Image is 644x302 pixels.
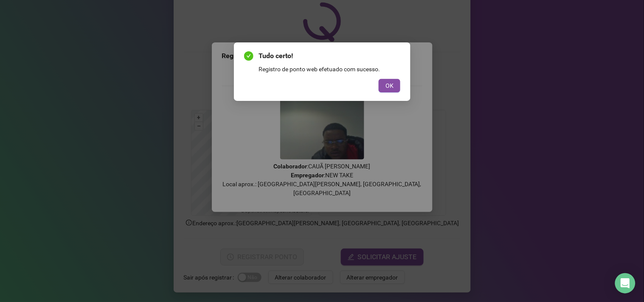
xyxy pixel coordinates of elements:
span: Tudo certo! [259,51,400,61]
button: OK [379,79,400,92]
span: check-circle [244,51,253,61]
div: Registro de ponto web efetuado com sucesso. [259,64,400,74]
div: Open Intercom Messenger [615,273,636,294]
span: OK [385,81,394,90]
